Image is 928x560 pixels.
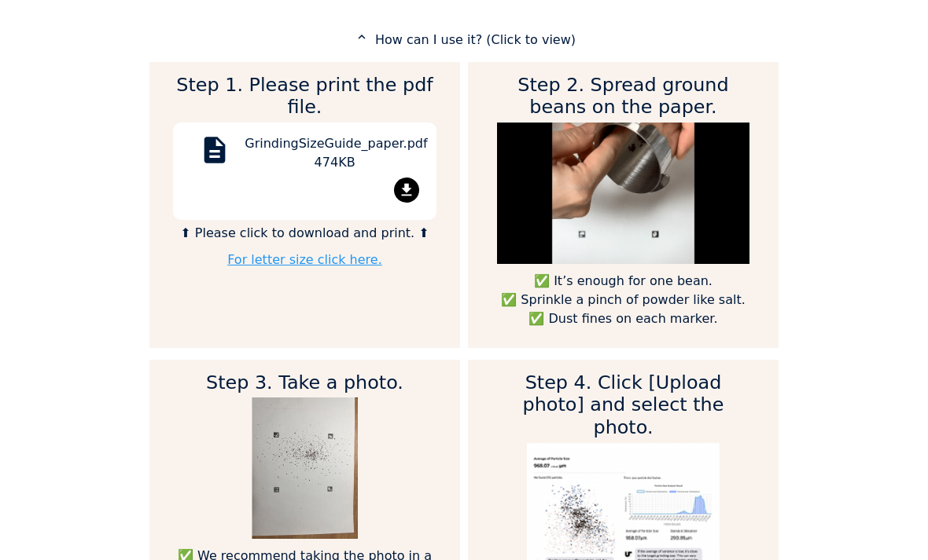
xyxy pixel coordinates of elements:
[173,372,436,394] h2: Step 3. Take a photo.
[227,252,382,267] a: For letter size click here.
[196,134,234,172] mat-icon: description
[492,372,755,439] h2: Step 4. Click [Upload photo] and select the photo.
[497,123,749,264] img: guide
[492,272,755,328] p: ✅ It’s enough for one bean. ✅ Sprinkle a pinch of powder like salt. ✅ Dust fines on each marker.
[149,30,779,49] p: How can I use it? (Click to view)
[352,30,371,44] mat-icon: expand_less
[252,397,358,539] img: guide
[492,74,755,119] h2: Step 2. Spread ground beans on the paper.
[173,74,436,119] h2: Step 1. Please print the pdf file.
[245,134,425,178] div: GrindingSizeGuide_paper.pdf 474KB
[173,224,436,243] p: ⬆ Please click to download and print. ⬆
[394,178,419,203] mat-icon: file_download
